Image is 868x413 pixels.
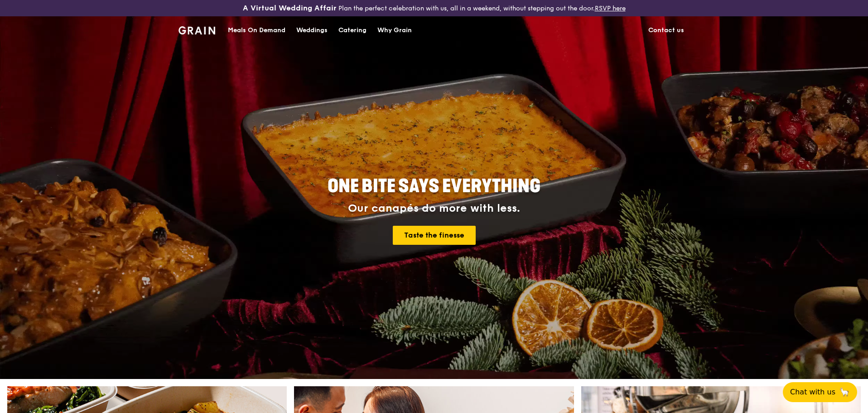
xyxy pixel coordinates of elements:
div: Our canapés do more with less. [271,202,597,215]
div: Meals On Demand [228,17,285,44]
a: Contact us [643,17,690,44]
span: 🦙 [839,387,850,398]
div: Weddings [296,17,328,44]
span: Chat with us [790,387,835,398]
span: ONE BITE SAYS EVERYTHING [328,175,540,197]
img: Grain [178,26,215,34]
a: Weddings [291,17,333,44]
a: Catering [333,17,372,44]
a: RSVP here [595,5,626,12]
a: Why Grain [372,17,417,44]
button: Chat with us🦙 [783,382,857,402]
div: Why Grain [377,17,412,44]
div: Plan the perfect celebration with us, all in a weekend, without stepping out the door. [173,4,695,13]
a: Taste the finesse [393,226,476,245]
div: Catering [338,17,366,44]
a: GrainGrain [178,16,215,43]
h3: A Virtual Wedding Affair [243,4,337,13]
